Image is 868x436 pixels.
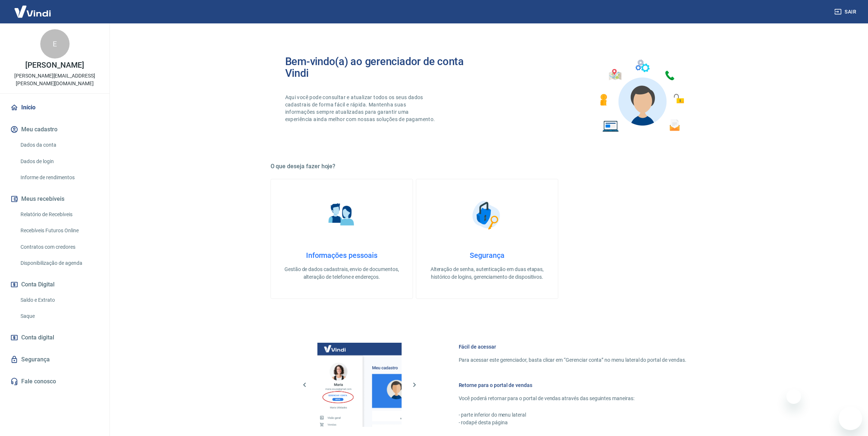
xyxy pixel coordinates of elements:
a: Informações pessoaisInformações pessoaisGestão de dados cadastrais, envio de documentos, alteraçã... [271,179,413,299]
a: Conta digital [9,330,101,346]
p: Gestão de dados cadastrais, envio de documentos, alteração de telefone e endereços. [283,266,401,281]
a: Saque [18,309,101,324]
button: Meus recebíveis [9,191,101,207]
p: Você poderá retornar para o portal de vendas através das seguintes maneiras: [459,395,686,402]
p: Alteração de senha, autenticação em duas etapas, histórico de logins, gerenciamento de dispositivos. [428,266,546,281]
h6: Retorne para o portal de vendas [459,381,686,389]
button: Sair [833,5,859,19]
p: - parte inferior do menu lateral [459,411,686,419]
a: Segurança [9,352,101,368]
a: Contratos com credores [18,240,101,255]
a: Saldo e Extrato [18,293,101,308]
img: Vindi [9,0,56,23]
img: Informações pessoais [323,197,360,233]
span: Conta digital [21,332,54,343]
a: Dados da conta [18,138,101,153]
h2: Bem-vindo(a) ao gerenciador de conta Vindi [285,56,487,79]
a: Disponibilização de agenda [18,256,101,271]
a: Recebíveis Futuros Online [18,223,101,238]
img: Segurança [469,197,505,233]
a: Relatório de Recebíveis [18,207,101,222]
h4: Informações pessoais [283,251,401,260]
button: Conta Digital [9,277,101,293]
button: Meu cadastro [9,121,101,138]
h6: Fácil de acessar [459,343,686,350]
a: Informe de rendimentos [18,170,101,185]
h5: O que deseja fazer hoje? [271,163,704,170]
a: Fale conosco [9,373,101,390]
a: Dados de login [18,154,101,169]
img: Imagem de um avatar masculino com diversos icones exemplificando as funcionalidades do gerenciado... [593,56,689,136]
iframe: Botão para abrir a janela de mensagens [839,407,862,430]
iframe: Fechar mensagem [786,389,801,404]
p: - rodapé desta página [459,419,686,426]
p: Para acessar este gerenciador, basta clicar em “Gerenciar conta” no menu lateral do portal de ven... [459,356,686,364]
h4: Segurança [428,251,546,260]
p: [PERSON_NAME] [25,61,84,69]
img: Imagem da dashboard mostrando o botão de gerenciar conta na sidebar no lado esquerdo [317,343,402,427]
p: [PERSON_NAME][EMAIL_ADDRESS][PERSON_NAME][DOMAIN_NAME] [6,72,104,87]
a: Início [9,99,101,116]
p: Aqui você pode consultar e atualizar todos os seus dados cadastrais de forma fácil e rápida. Mant... [285,94,437,123]
a: SegurançaSegurançaAlteração de senha, autenticação em duas etapas, histórico de logins, gerenciam... [416,179,558,299]
div: E [40,29,70,59]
